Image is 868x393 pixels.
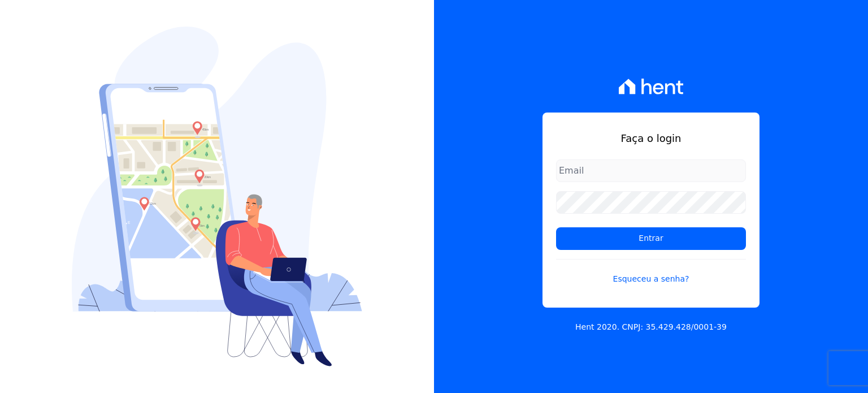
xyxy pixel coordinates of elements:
[72,27,362,366] img: Login
[556,259,746,285] a: Esqueceu a senha?
[575,321,727,333] p: Hent 2020. CNPJ: 35.429.428/0001-39
[556,159,746,182] input: Email
[556,227,746,250] input: Entrar
[556,131,746,146] h1: Faça o login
